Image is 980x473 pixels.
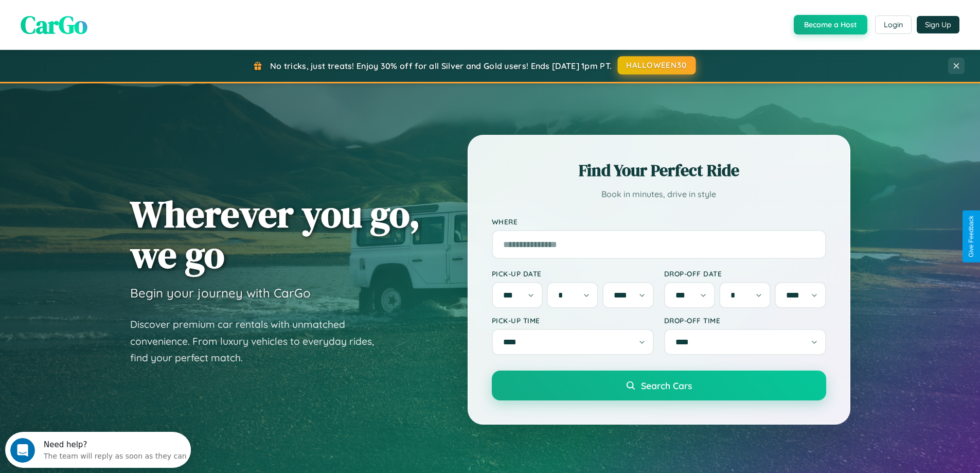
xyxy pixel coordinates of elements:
[39,9,182,17] div: Need help?
[130,194,420,275] h1: Wherever you go, we go
[492,159,826,182] h2: Find Your Perfect Ride
[917,16,959,33] button: Sign Up
[492,269,654,278] label: Pick-up Date
[641,380,692,391] span: Search Cars
[664,269,826,278] label: Drop-off Date
[492,371,826,400] button: Search Cars
[130,285,311,301] h3: Begin your journey with CarGo
[39,17,182,28] div: The team will reply as soon as they can
[5,432,191,468] iframe: Intercom live chat discovery launcher
[4,4,191,32] div: Open Intercom Messenger
[794,15,867,34] button: Become a Host
[492,187,826,202] p: Book in minutes, drive in style
[875,15,912,34] button: Login
[270,61,612,71] span: No tricks, just treats! Enjoy 30% off for all Silver and Gold users! Ends [DATE] 1pm PT.
[492,316,654,325] label: Pick-up Time
[21,8,87,42] span: CarGo
[10,438,35,463] iframe: Intercom live chat
[664,316,826,325] label: Drop-off Time
[130,316,387,366] p: Discover premium car rentals with unmatched convenience. From luxury vehicles to everyday rides, ...
[618,56,696,75] button: HALLOWEEN30
[492,217,826,226] label: Where
[968,216,975,257] div: Give Feedback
